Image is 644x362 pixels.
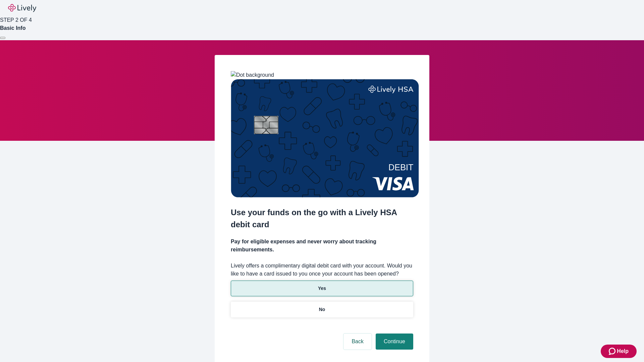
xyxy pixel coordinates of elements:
[8,4,36,12] img: Lively
[318,285,326,292] p: Yes
[231,281,413,296] button: Yes
[617,347,629,355] span: Help
[601,345,637,358] button: Zendesk support iconHelp
[231,206,413,231] h2: Use your funds on the go with a Lively HSA debit card
[609,347,617,355] svg: Zendesk support icon
[231,71,274,79] img: Dot background
[231,302,413,317] button: No
[231,238,413,254] h4: Pay for eligible expenses and never worry about tracking reimbursements.
[231,262,413,278] label: Lively offers a complimentary digital debit card with your account. Would you like to have a card...
[319,306,325,313] p: No
[231,79,419,197] img: Debit card
[376,334,413,350] button: Continue
[343,334,372,350] button: Back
